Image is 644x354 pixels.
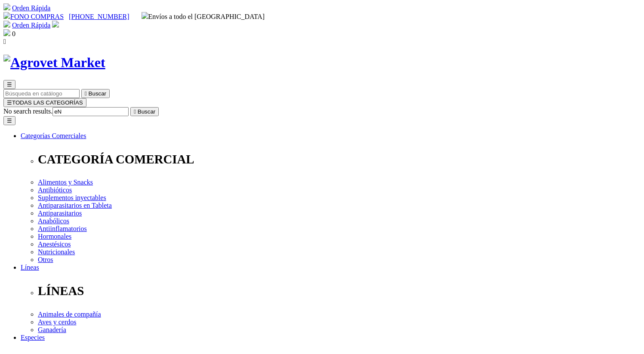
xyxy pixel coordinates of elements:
[3,98,86,107] button: ☰TODAS LAS CATEGORÍAS
[3,55,105,71] img: Agrovet Market
[142,13,265,20] span: Envíos a todo el [GEOGRAPHIC_DATA]
[89,90,106,97] span: Buscar
[21,132,86,139] a: Categorías Comerciales
[7,99,12,106] span: ☰
[138,108,155,115] span: Buscar
[12,4,50,12] a: Orden Rápida
[3,80,15,89] button: ☰
[69,13,129,20] a: [PHONE_NUMBER]
[38,186,72,194] a: Antibióticos
[12,22,50,29] a: Orden Rápida
[38,152,641,166] p: CATEGORÍA COMERCIAL
[3,29,10,36] img: shopping-bag.svg
[12,30,15,37] span: 0
[52,22,59,29] a: Acceda a su cuenta de cliente
[52,21,59,28] img: user.svg
[3,116,15,125] button: ☰
[130,107,159,116] button:  Buscar
[38,225,87,232] a: Antiinflamatorios
[3,21,10,28] img: shopping-cart.svg
[3,13,64,20] a: FONO COMPRAS
[3,3,10,10] img: shopping-cart.svg
[3,12,10,19] img: phone.svg
[52,107,129,116] input: Buscar
[85,90,87,97] i: 
[38,240,71,248] a: Anestésicos
[38,179,93,186] a: Alimentos y Snacks
[142,12,148,19] img: delivery-truck.svg
[81,89,110,98] button:  Buscar
[3,108,52,115] span: No search results.
[38,194,106,201] a: Suplementos inyectables
[134,108,136,115] i: 
[38,248,75,255] a: Nutricionales
[38,209,82,217] a: Antiparasitarios
[38,256,53,263] a: Otros
[3,38,6,45] i: 
[3,89,80,98] input: Buscar
[7,81,12,88] span: ☰
[38,284,641,298] p: LÍNEAS
[4,261,148,350] iframe: Brevo live chat
[38,202,112,209] a: Antiparasitarios en Tableta
[38,233,71,240] a: Hormonales
[38,217,69,225] a: Anabólicos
